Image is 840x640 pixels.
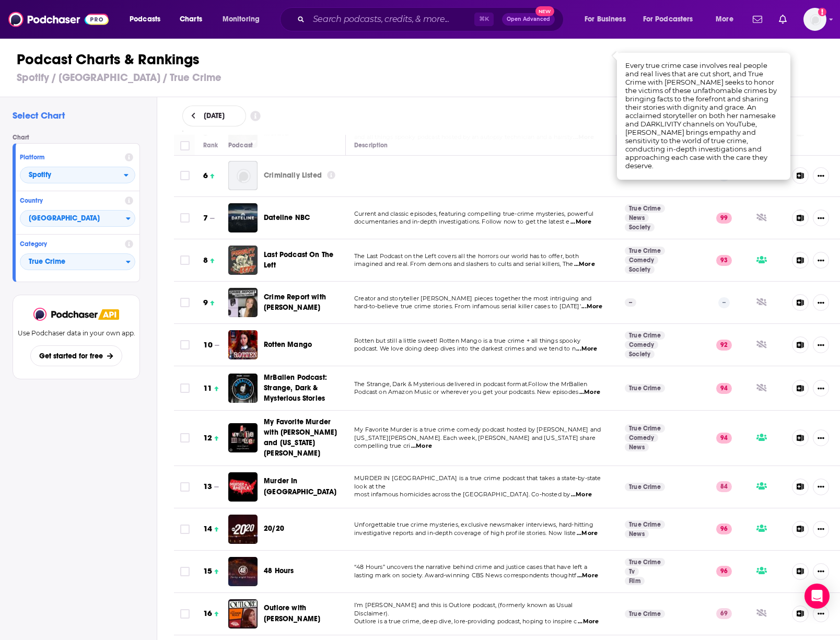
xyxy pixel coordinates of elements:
h4: Chart [13,134,148,141]
span: Toggle select row [180,213,190,223]
span: ...More [578,618,599,626]
a: MrBallen Podcast: Strange, Dark & Mysterious Stories [264,373,343,404]
span: Toggle select row [180,482,190,492]
a: Charts [173,11,208,28]
h3: 6 [203,170,208,182]
button: Show More Button [813,606,829,622]
div: Rank [203,139,218,152]
img: Outlore with Eleanor Neale [228,599,258,629]
a: Last Podcast On The Left [228,246,258,275]
div: Description [354,139,388,152]
span: Charts [180,12,202,27]
span: hard-to-believe true crime stories. From infamous serial killer cases to [DATE]' [354,302,581,310]
a: Comedy [625,341,658,349]
p: 96 [716,566,732,576]
span: Unforgettable true crime mysteries, exclusive newsmaker interviews, hard-hitting [354,521,593,528]
h3: 8 [203,254,208,266]
h3: 15 [203,565,212,577]
button: Show More Button [813,380,829,397]
p: 96 [716,523,732,534]
span: ...More [411,442,432,450]
button: open menu [636,11,708,28]
button: Show More Button [813,294,829,311]
button: Show profile menu [803,8,826,31]
p: 99 [716,213,732,223]
span: For Podcasters [643,12,693,27]
p: Use Podchaser data in your own app. [18,329,135,337]
span: True Crime [20,253,126,271]
button: Show More Button [813,563,829,580]
a: True Crime [625,520,665,529]
span: imagined and real. From demons and slashers to cults and serial killers, The [354,260,573,267]
p: -- [718,297,730,308]
img: Dateline NBC [228,203,258,232]
span: My Favorite Murder with [PERSON_NAME] and [US_STATE][PERSON_NAME] [264,417,337,458]
div: Search podcasts, credits, & more... [290,7,574,31]
img: Murder In America [228,472,258,502]
span: Murder In [GEOGRAPHIC_DATA] [264,476,336,496]
a: Murder In [GEOGRAPHIC_DATA] [264,476,343,497]
h2: Select Chart [13,110,148,121]
a: My Favorite Murder with [PERSON_NAME] and [US_STATE][PERSON_NAME] [264,417,343,459]
button: Show More Button [813,210,829,226]
span: Dateline NBC [264,213,310,222]
span: “48 Hours” uncovers the narrative behind crime and justice cases that have left a [354,563,587,571]
a: 20/20 [264,523,284,534]
a: Crime Report with Christina Randall [228,288,258,317]
span: Logged in as mstotter [803,8,826,31]
h3: 10 [203,339,213,351]
a: News [625,530,649,538]
img: Podchaser - Follow, Share and Rate Podcasts [33,308,98,321]
span: Current and classic episodes, featuring compelling true-crime mysteries, powerful [354,210,593,217]
span: Monitoring [223,12,260,27]
span: ...More [577,529,598,538]
h4: Platform [20,154,121,161]
span: Rotten but still a little sweet! Rotten Mango is a true crime + all things spooky [354,337,580,344]
span: My Favorite Murder is a true crime comedy podcast hosted by [PERSON_NAME] and [354,426,601,433]
a: True Crime [625,558,665,566]
span: most infamous homicides across the [GEOGRAPHIC_DATA]. Co-hosted by [354,491,570,498]
span: Last Podcast On The Left [264,250,333,270]
input: Search podcasts, credits, & more... [309,11,474,28]
a: Last Podcast On The Left [264,250,343,271]
p: 94 [716,383,732,393]
span: Outlore is a true crime, deep dive, lore-providing podcast, hoping to inspire c [354,618,577,625]
span: lasting mark on society. Award-winning CBS News correspondents thoughtf [354,572,576,579]
a: MrBallen Podcast: Strange, Dark & Mysterious Stories [228,374,258,403]
a: Rotten Mango [264,340,312,350]
button: Categories [20,253,135,270]
a: 20/20 [228,515,258,544]
p: 69 [716,608,732,619]
span: Toggle select row [180,525,190,534]
p: 94 [716,433,732,443]
button: open menu [708,11,746,28]
a: My Favorite Murder with Karen Kilgariff and Georgia Hardstark [228,423,258,452]
span: The Last Podcast on the Left covers all the horrors our world has to offer, both [354,252,579,260]
span: Toggle select row [180,609,190,619]
button: open menu [20,167,135,183]
span: Open Advanced [507,17,550,22]
a: Society [625,265,655,274]
span: ...More [579,388,600,397]
span: More [716,12,733,27]
h3: 16 [203,608,212,620]
img: 48 Hours [228,557,258,586]
a: News [625,214,649,222]
button: Show More Button [813,167,829,184]
a: True Crime [625,384,665,392]
button: Get started for free [30,345,122,366]
span: Podcast on Amazon Music or wherever you get your podcasts. New episodes [354,388,578,395]
h4: Country [20,197,121,204]
span: investigative reports and in-depth coverage of high profile stories. Now liste [354,529,576,537]
span: podcast. We love doing deep dives into the darkest crimes and we tend to n [354,345,576,352]
button: Show More Button [813,336,829,353]
h3: Spotify / [GEOGRAPHIC_DATA] / True Crime [17,71,832,84]
span: Crime Report with [PERSON_NAME] [264,293,326,312]
p: 84 [716,481,732,492]
h3: 7 [203,212,208,224]
h3: 11 [203,382,212,394]
img: Podchaser - Follow, Share and Rate Podcasts [8,9,109,29]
